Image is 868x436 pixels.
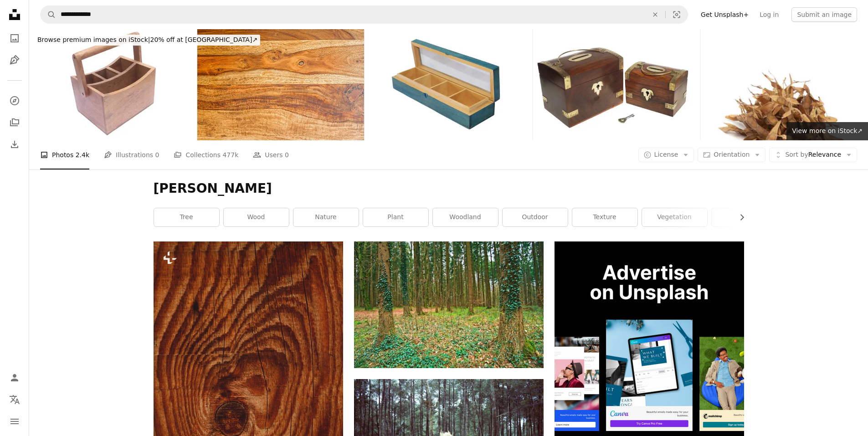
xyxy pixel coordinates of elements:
a: Illustrations [5,51,24,69]
span: View more on iStock ↗ [792,127,863,134]
button: Sort byRelevance [769,148,857,162]
span: Relevance [785,150,841,159]
a: wood [224,208,289,226]
span: Sort by [785,151,808,158]
a: texture [572,208,637,226]
a: vegetation [642,208,707,226]
a: Users 0 [253,140,289,169]
span: 477k [222,150,238,160]
span: 0 [155,150,159,160]
a: plant [363,208,428,226]
a: a close up of a wood grain surface [154,380,343,388]
a: land [712,208,777,226]
img: A bunch of dry organic Indian Rosewood (Dalbergia sissoo) or Sheesham fruits. Isolated on a white... [701,29,868,140]
img: sheesham sisu wood vintage style [197,29,365,140]
a: Get Unsplash+ [695,7,754,22]
h1: [PERSON_NAME] [154,180,744,197]
button: Visual search [666,6,688,23]
button: Menu [5,412,24,431]
a: Download History [5,135,24,154]
a: Explore [5,92,24,110]
a: Collections 477k [174,140,238,169]
a: outdoor [503,208,568,226]
a: tree [154,208,219,226]
img: Treasure chest isolated on white stock photo [533,29,700,140]
button: scroll list to the right [734,208,744,226]
img: a forest filled with lots of trees covered in vines [354,241,544,368]
span: License [654,151,678,158]
button: Clear [645,6,665,23]
a: Collections [5,113,24,132]
a: Photos [5,29,24,47]
a: Log in [754,7,784,22]
img: Wooden Kitchen Cutlery Holder Caddy [29,29,196,140]
img: file-1635990755334-4bfd90f37242image [555,241,744,431]
div: 20% off at [GEOGRAPHIC_DATA] ↗ [35,35,260,46]
span: Browse premium images on iStock | [37,36,150,43]
span: 0 [285,150,289,160]
form: Find visuals sitewide [40,5,688,24]
button: Search Unsplash [41,6,56,23]
a: a forest filled with lots of trees covered in vines [354,301,544,309]
button: Orientation [698,148,765,162]
a: Log in / Sign up [5,369,24,387]
span: Orientation [714,151,750,158]
button: Language [5,390,24,409]
a: nature [293,208,359,226]
button: Submit an image [791,7,857,22]
a: Illustrations 0 [104,140,159,169]
a: woodland [433,208,498,226]
a: View more on iStock↗ [786,122,868,140]
a: Browse premium images on iStock|20% off at [GEOGRAPHIC_DATA]↗ [29,29,266,51]
img: Wooden empty spices or dry fruits box stock photo. [365,29,532,140]
button: License [638,148,694,162]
